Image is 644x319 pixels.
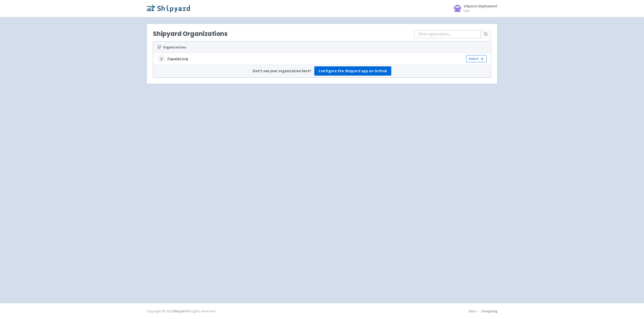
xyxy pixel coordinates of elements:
img: Shipyard logo [147,4,190,12]
a: Shipyard [173,309,187,313]
small: User [464,9,497,12]
a: Docs [469,309,476,313]
div: Copyright © 2025 All rights reserved. [147,308,216,314]
div: Organizations [157,45,348,50]
a: Select [466,55,487,62]
div: Z [157,55,165,63]
strong: Don't see your organization here? [253,68,311,74]
strong: ZapalaCorp [167,56,188,62]
span: shipeezi-deployment [464,4,497,8]
a: Configure the Shipyard app on GitHub [314,66,391,76]
svg: GitHub [157,45,161,49]
a: shipeezi-deployment User [450,4,497,12]
h1: Shipyard Organizations [153,30,228,37]
a: Changelog [481,309,497,313]
input: Filter organizations... [414,30,481,38]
